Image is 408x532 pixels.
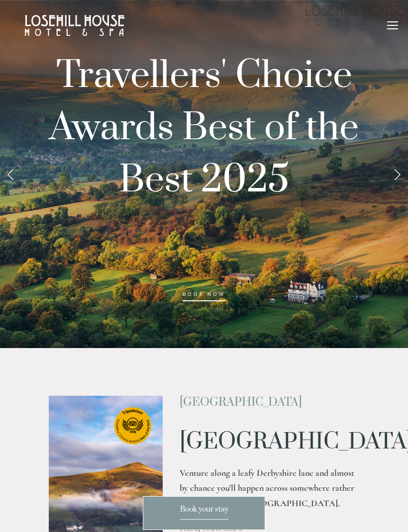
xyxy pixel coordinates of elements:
h2: [GEOGRAPHIC_DATA] [180,396,359,409]
span: Book your stay [180,505,228,520]
a: Next Slide [386,159,408,189]
h1: [GEOGRAPHIC_DATA] [180,430,359,454]
img: Losehill House [25,15,124,36]
p: Travellers' Choice Awards Best of the Best 2025 [16,50,392,311]
p: Venture along a leafy Derbyshire lane and almost by chance you'll happen across somewhere rather ... [180,465,359,511]
a: Book your stay [143,496,265,530]
a: BOOK NOW [183,291,225,301]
